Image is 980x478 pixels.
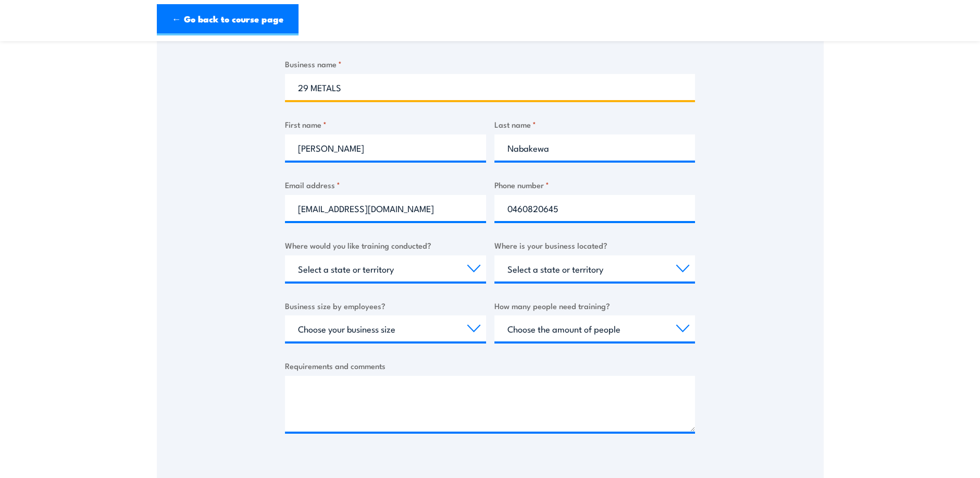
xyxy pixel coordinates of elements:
[285,360,695,372] label: Requirements and comments
[494,239,696,251] label: Where is your business located?
[285,239,486,251] label: Where would you like training conducted?
[285,118,486,130] label: First name
[157,4,299,35] a: ← Go back to course page
[285,300,486,312] label: Business size by employees?
[494,118,696,130] label: Last name
[494,300,696,312] label: How many people need training?
[285,179,486,191] label: Email address
[494,179,696,191] label: Phone number
[285,58,695,70] label: Business name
